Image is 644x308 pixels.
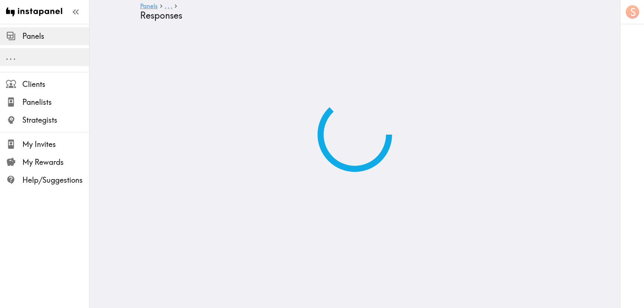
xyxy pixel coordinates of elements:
span: My Invites [22,139,89,150]
span: . [165,2,166,10]
span: . [168,2,169,10]
span: . [10,52,12,62]
span: Help/Suggestions [22,175,89,185]
span: . [6,52,8,62]
span: S [630,6,636,19]
span: Panels [22,31,89,41]
span: . [13,52,16,62]
span: My Rewards [22,157,89,167]
span: Strategists [22,115,89,125]
span: . [171,2,172,10]
h4: Responses [140,10,563,21]
span: Clients [22,79,89,89]
a: ... [165,3,172,10]
button: S [625,4,640,19]
span: Panelists [22,97,89,107]
a: Panels [140,3,158,10]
